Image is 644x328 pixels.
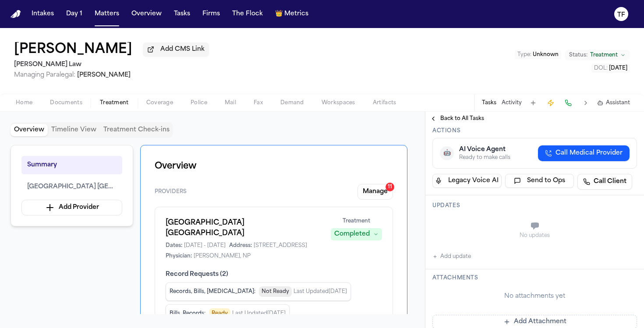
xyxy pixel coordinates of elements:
span: Treatment [100,99,129,106]
button: Edit Type: Unknown [515,50,561,59]
button: Legacy Voice AI [432,174,502,188]
span: Providers [155,188,187,195]
button: Summary [21,156,122,174]
span: Call Medical Provider [556,149,623,158]
button: Timeline View [48,124,100,136]
span: Record Requests ( 2 ) [166,270,382,279]
button: Treatment Check-ins [100,124,173,136]
button: Add update [432,251,471,262]
button: Tasks [482,99,496,106]
span: [PERSON_NAME], NP [194,253,251,260]
span: Treatment [343,218,370,225]
span: Unknown [533,52,559,57]
div: 11 [386,183,394,191]
button: Tasks [170,6,194,22]
span: Police [191,99,207,106]
h3: Actions [432,127,637,134]
button: Add Task [527,97,539,109]
button: Overview [128,6,165,22]
span: Managing Paralegal: [14,72,75,78]
button: Activity [502,99,522,106]
div: No attachments yet [432,292,637,301]
button: Matters [91,6,123,22]
span: Workspaces [322,99,355,106]
button: Add Provider [21,200,122,215]
button: Create Immediate Task [545,97,557,109]
button: Call Medical Provider [538,145,630,161]
span: Coverage [146,99,173,106]
span: Mail [225,99,236,106]
button: Back to All Tasks [425,115,488,122]
span: Fax [254,99,263,106]
span: Back to All Tasks [440,115,484,122]
span: Address: [229,242,252,249]
button: The Flock [229,6,266,22]
button: Edit DOL: 2025-09-20 [591,64,630,73]
button: Firms [199,6,223,22]
button: Manage11 [357,184,393,200]
button: Completed [331,228,382,240]
h3: Updates [432,202,637,209]
span: [PERSON_NAME] [77,72,131,78]
span: Last Updated [DATE] [294,288,347,295]
span: Dates: [166,242,182,249]
h3: Attachments [432,275,637,282]
div: AI Voice Agent [459,145,510,154]
h1: Overview [155,159,393,173]
button: crownMetrics [272,6,312,22]
span: [DATE] [609,66,627,71]
span: Home [16,99,32,106]
span: [STREET_ADDRESS] [254,242,307,249]
span: Last Updated [DATE] [232,310,286,317]
span: Add CMS Link [160,45,205,54]
h1: [GEOGRAPHIC_DATA] [GEOGRAPHIC_DATA] [166,218,320,239]
span: Demand [280,99,304,106]
a: Call Client [577,174,632,190]
button: [GEOGRAPHIC_DATA] [GEOGRAPHIC_DATA] [21,178,122,196]
span: DOL : [594,66,608,71]
span: Treatment [590,52,618,59]
span: Bills, Records : [170,310,205,317]
img: Finch Logo [11,10,21,18]
span: [DATE] - [DATE] [184,242,226,249]
span: Physician: [166,253,192,260]
h2: [PERSON_NAME] Law [14,60,209,70]
div: Completed [334,230,370,239]
button: Make a Call [562,97,574,109]
button: Send to Ops [505,174,574,188]
button: Change status from Treatment [565,50,630,60]
span: Records, Bills, [MEDICAL_DATA] : [170,288,255,295]
button: Overview [11,124,48,136]
a: Home [11,10,21,18]
span: Documents [50,99,82,106]
h1: [PERSON_NAME] [14,42,132,58]
button: Edit matter name [14,42,132,58]
span: Artifacts [373,99,396,106]
span: Assistant [606,99,630,106]
button: Add CMS Link [143,42,209,56]
div: Ready to make calls [459,154,510,161]
button: Assistant [597,99,630,106]
span: Status: [569,52,587,59]
span: Not Ready [259,286,292,297]
div: No updates [432,232,637,239]
button: Day 1 [63,6,86,22]
span: Type : [517,52,531,57]
span: Ready [209,308,230,319]
span: 🤖 [443,149,451,158]
button: Intakes [28,6,57,22]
